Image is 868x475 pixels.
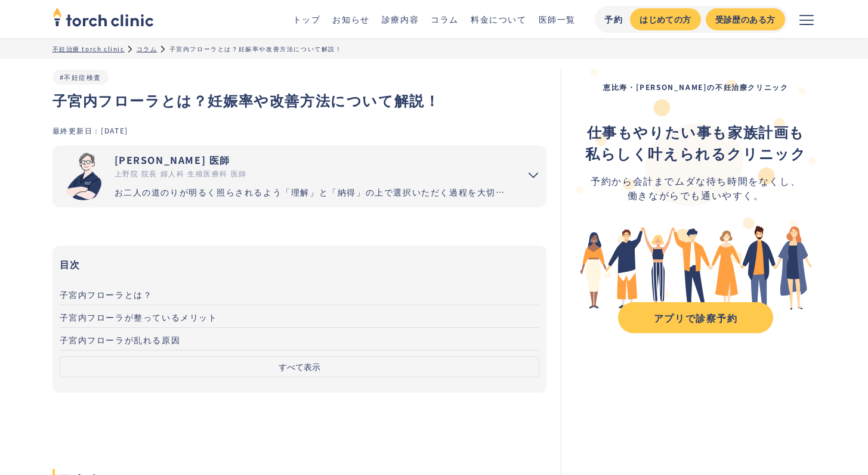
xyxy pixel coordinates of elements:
ul: パンくずリスト [52,44,816,53]
h1: 子宮内フローラとは？妊娠率や改善方法について解説！ [52,89,547,111]
a: 医師一覧 [539,13,576,25]
strong: 仕事もやりたい事も家族計画も [587,121,805,142]
span: 子宮内フローラとは？ [60,288,153,300]
a: 子宮内フローラが整っているメリット [60,305,540,328]
div: [DATE] [101,125,128,135]
a: #不妊症検査 [60,72,102,82]
a: 料金について [471,13,527,25]
a: コラム [137,44,157,53]
div: お二人の道のりが明るく照らされるよう「理解」と「納得」の上で選択いただく過程を大切にしています。エビデンスに基づいた高水準の医療提供により「幸せな家族計画の実現」をお手伝いさせていただきます。 [115,186,511,198]
a: アプリで診察予約 [618,302,773,333]
img: torch clinic [52,4,154,30]
a: 受診歴のある方 [706,8,785,30]
span: 子宮内フローラが乱れる原因 [60,334,181,346]
strong: 恵比寿・[PERSON_NAME]の不妊治療クリニック [603,82,788,92]
a: はじめての方 [630,8,700,30]
summary: 市山 卓彦 [PERSON_NAME] 医師 上野院 院長 婦人科 生殖医療科 医師 お二人の道のりが明るく照らされるよう「理解」と「納得」の上で選択いただく過程を大切にしています。エビデンスに... [52,145,547,207]
a: 不妊治療 torch clinic [52,44,125,53]
div: ‍ ‍ [585,121,806,164]
a: トップ [293,13,321,25]
a: 診療内容 [382,13,419,25]
a: [PERSON_NAME] 医師 上野院 院長 婦人科 生殖医療科 医師 お二人の道のりが明るく照らされるよう「理解」と「納得」の上で選択いただく過程を大切にしています。エビデンスに基づいた高水... [52,145,511,207]
div: 予約 [604,13,623,26]
a: コラム [431,13,459,25]
div: 予約から会計までムダな待ち時間をなくし、 働きながらでも通いやすく。 [585,173,806,202]
div: 最終更新日： [52,125,101,135]
a: 子宮内フローラが乱れる原因 [60,328,540,350]
div: はじめての方 [640,13,691,26]
a: home [52,8,154,30]
a: 子宮内フローラとは？ [60,282,540,305]
a: お知らせ [332,13,369,25]
div: 受診歴のある方 [715,13,776,26]
div: [PERSON_NAME] 医師 [115,153,511,167]
img: 市山 卓彦 [60,153,107,200]
h3: 目次 [60,255,540,273]
div: アプリで診察予約 [629,311,762,325]
button: すべて表示 [60,356,540,377]
div: 子宮内フローラとは？妊娠率や改善方法について解説！ [169,44,342,53]
strong: 私らしく叶えられるクリニック [585,142,806,163]
div: 上野院 院長 婦人科 生殖医療科 医師 [115,168,511,179]
span: 子宮内フローラが整っているメリット [60,311,218,323]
